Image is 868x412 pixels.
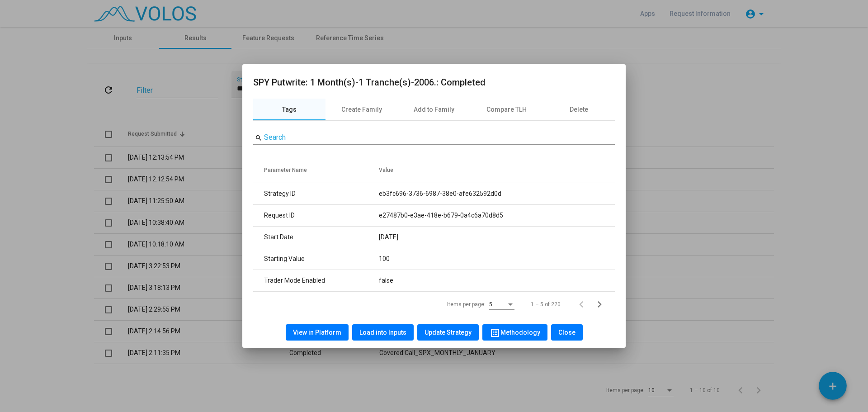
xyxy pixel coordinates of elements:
[490,329,540,336] span: Methodology
[359,329,406,336] span: Load into Inputs
[414,105,454,114] div: Add to Family
[253,226,379,248] td: Start Date
[551,324,583,341] button: Close
[489,301,492,308] span: 5
[379,270,615,291] td: false
[575,295,593,313] button: Previous page
[253,157,379,183] th: Parameter Name
[558,329,576,336] span: Close
[489,302,514,308] mat-select: Items per page:
[282,105,297,114] div: Tags
[379,183,615,204] td: eb3fc696-3736-6987-38e0-afe632592d0d
[253,248,379,270] td: Starting Value
[352,324,414,341] button: Load into Inputs
[570,105,588,114] div: Delete
[490,327,500,338] mat-icon: list_alt
[253,183,379,204] td: Strategy ID
[593,295,611,313] button: Next page
[255,134,262,142] mat-icon: search
[486,105,527,114] div: Compare TLH
[341,105,382,114] div: Create Family
[379,157,615,183] th: Value
[253,204,379,226] td: Request ID
[417,324,479,341] button: Update Strategy
[379,226,615,248] td: [DATE]
[447,300,486,308] div: Items per page:
[425,329,472,336] span: Update Strategy
[253,270,379,291] td: Trader Mode Enabled
[482,324,547,341] button: Methodology
[531,300,561,308] div: 1 – 5 of 220
[293,329,341,336] span: View in Platform
[286,324,349,341] button: View in Platform
[379,248,615,270] td: 100
[379,204,615,226] td: e27487b0-e3ae-418e-b679-0a4c6a70d8d5
[253,75,615,90] h2: SPY Putwrite: 1 Month(s)-1 Tranche(s)-2006.: Completed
